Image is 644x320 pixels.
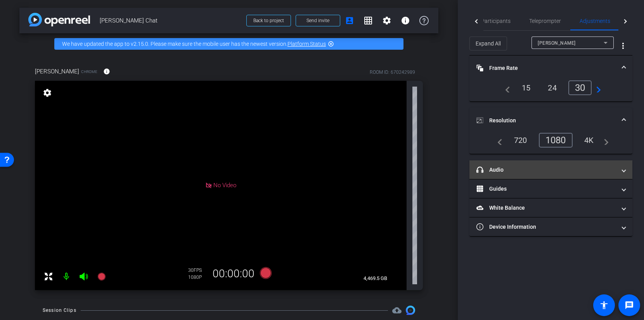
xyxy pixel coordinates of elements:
span: Chrome [81,69,97,75]
mat-panel-title: Guides [476,185,616,193]
div: Resolution [469,133,632,154]
div: 720 [508,134,533,147]
mat-icon: accessibility [599,301,609,310]
div: 30 [188,267,208,273]
img: Session clips [406,306,415,315]
mat-panel-title: White Balance [476,204,616,212]
div: Frame Rate [469,80,632,101]
span: Adjustments [580,18,610,24]
mat-panel-title: Audio [476,166,616,174]
span: Destinations for your clips [392,306,402,315]
div: 00:00:00 [208,267,260,280]
mat-icon: settings [42,88,53,97]
span: No Video [213,182,236,189]
div: 1080 [539,133,573,148]
span: 4,469.5 GB [361,274,390,283]
span: Expand All [476,36,501,51]
div: 30 [568,80,592,95]
span: [PERSON_NAME] [538,40,576,46]
mat-icon: navigate_before [493,136,502,145]
button: Back to project [246,15,291,26]
button: Expand All [469,37,507,50]
mat-expansion-panel-header: Frame Rate [469,56,632,80]
button: Send invite [296,15,340,26]
div: 1080P [188,274,208,280]
mat-icon: more_vert [618,41,628,50]
mat-icon: message [625,301,634,310]
span: [PERSON_NAME] [35,67,79,76]
div: Session Clips [43,306,76,314]
mat-expansion-panel-header: Device Information [469,217,632,236]
mat-expansion-panel-header: Resolution [469,108,632,133]
mat-expansion-panel-header: White Balance [469,198,632,217]
div: 24 [542,81,563,94]
mat-icon: navigate_before [501,83,510,92]
button: More Options for Adjustments Panel [614,37,632,55]
span: FPS [194,268,202,273]
mat-panel-title: Frame Rate [476,64,616,72]
mat-icon: account_box [345,16,354,25]
div: ROOM ID: 670242989 [370,69,415,76]
mat-expansion-panel-header: Audio [469,160,632,179]
mat-icon: highlight_off [328,41,334,47]
a: Platform Status [287,41,326,47]
mat-expansion-panel-header: Guides [469,179,632,198]
div: 4K [578,134,600,147]
span: Participants [481,18,511,24]
img: app-logo [28,13,90,26]
mat-icon: navigate_next [599,136,609,145]
mat-icon: cloud_upload [392,306,402,315]
mat-icon: settings [382,16,391,25]
span: Send invite [306,17,329,24]
div: We have updated the app to v2.15.0. Please make sure the mobile user has the newest version. [54,38,403,50]
mat-panel-title: Resolution [476,117,616,125]
mat-icon: info [401,16,410,25]
mat-icon: grid_on [364,16,373,25]
mat-icon: navigate_next [592,83,601,92]
span: Back to project [253,18,284,23]
span: Teleprompter [529,18,561,24]
span: [PERSON_NAME] Chat [100,13,242,28]
div: 15 [516,81,537,94]
mat-icon: info [103,68,110,75]
mat-panel-title: Device Information [476,223,616,231]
